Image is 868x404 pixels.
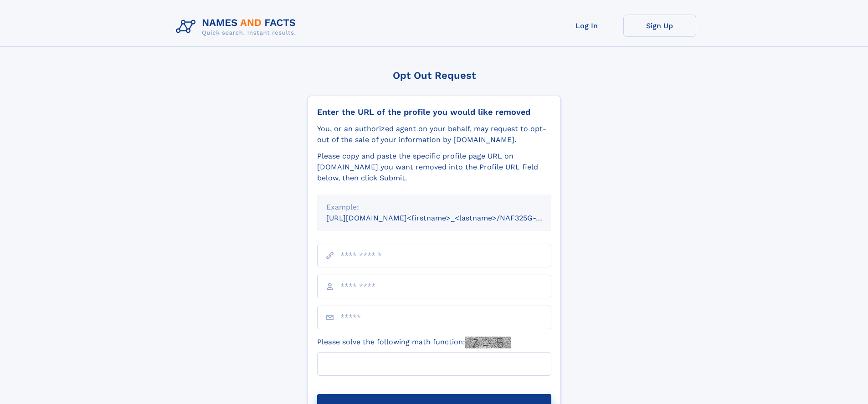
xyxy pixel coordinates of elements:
[326,202,542,213] div: Example:
[326,214,569,222] small: [URL][DOMAIN_NAME]<firstname>_<lastname>/NAF325G-xxxxxxxx
[172,15,303,39] img: Logo Names and Facts
[317,151,551,184] div: Please copy and paste the specific profile page URL on [DOMAIN_NAME] you want removed into the Pr...
[317,107,551,117] div: Enter the URL of the profile you would like removed
[317,123,551,145] div: You, or an authorized agent on your behalf, may request to opt-out of the sale of your informatio...
[623,15,696,37] a: Sign Up
[308,70,561,81] div: Opt Out Request
[317,337,511,348] label: Please solve the following math function:
[550,15,623,37] a: Log In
